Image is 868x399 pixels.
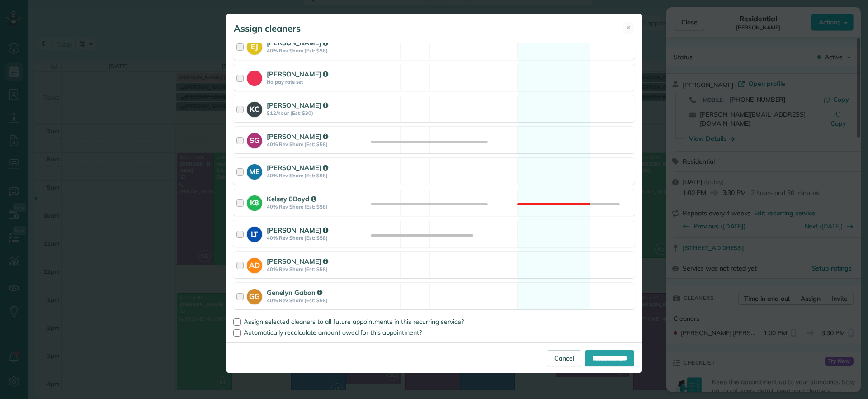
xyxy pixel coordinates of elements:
[247,164,262,177] strong: ME
[547,350,581,366] a: Cancel
[267,257,328,266] strong: [PERSON_NAME]
[247,227,262,239] strong: LT
[267,79,368,85] strong: No pay rate set
[247,195,262,208] strong: K8
[247,133,262,146] strong: SG
[247,102,262,114] strong: KC
[267,288,322,297] strong: Genelyn Gabon
[267,297,368,304] strong: 40% Rev Share (Est: $58)
[247,289,262,302] strong: GG
[267,101,328,109] strong: [PERSON_NAME]
[244,318,464,326] span: Assign selected cleaners to all future appointments in this recurring service?
[267,163,328,172] strong: [PERSON_NAME]
[267,195,316,203] strong: Kelsey 8Boyd
[244,328,422,337] span: Automatically recalculate amount owed for this appointment?
[626,24,631,32] span: ✕
[247,39,262,52] strong: EJ
[267,172,368,179] strong: 40% Rev Share (Est: $58)
[267,132,328,141] strong: [PERSON_NAME]
[267,204,368,210] strong: 40% Rev Share (Est: $58)
[267,70,328,78] strong: [PERSON_NAME]
[267,226,328,234] strong: [PERSON_NAME]
[267,235,368,241] strong: 40% Rev Share (Est: $58)
[267,266,368,272] strong: 40% Rev Share (Est: $58)
[267,47,368,54] strong: 40% Rev Share (Est: $58)
[234,22,301,35] h5: Assign cleaners
[267,141,368,147] strong: 40% Rev Share (Est: $58)
[247,258,262,271] strong: AD
[267,110,368,116] strong: $12/hour (Est: $30)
